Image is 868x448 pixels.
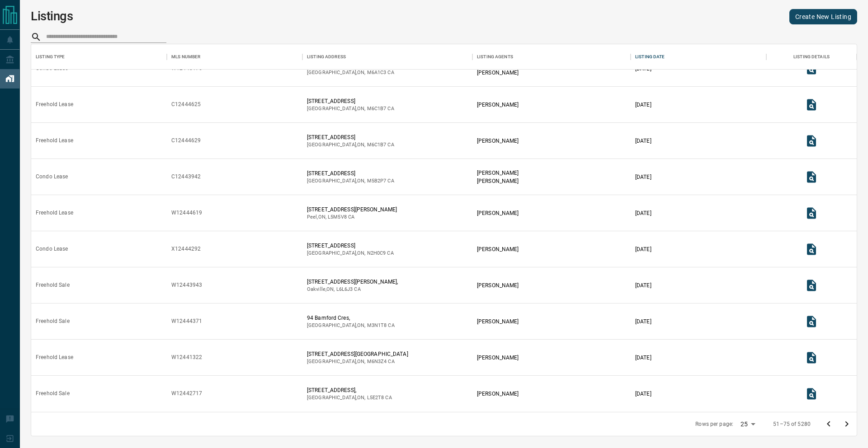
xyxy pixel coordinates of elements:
[695,420,733,428] p: Rows per page:
[36,44,65,70] div: Listing Type
[802,168,821,186] button: View Listing Details
[635,173,651,181] p: [DATE]
[307,214,397,221] p: Peel , ON , CA
[477,177,519,185] p: [PERSON_NAME]
[36,354,73,361] div: Freehold Lease
[802,385,821,403] button: View Listing Details
[635,137,651,145] p: [DATE]
[307,44,346,70] div: Listing Address
[36,281,70,289] div: Freehold Sale
[36,137,73,145] div: Freehold Lease
[367,142,387,148] span: m6c1b7
[477,317,519,326] p: [PERSON_NAME]
[307,250,394,257] p: [GEOGRAPHIC_DATA] , ON , CA
[802,276,821,294] button: View Listing Details
[477,390,519,398] p: [PERSON_NAME]
[171,137,201,145] div: C12444629
[336,286,353,292] span: l6l6j3
[635,209,651,217] p: [DATE]
[36,101,73,108] div: Freehold Lease
[635,101,651,109] p: [DATE]
[367,322,387,328] span: m3n1t8
[635,281,651,289] p: [DATE]
[477,209,519,217] p: [PERSON_NAME]
[36,390,70,397] div: Freehold Sale
[802,313,821,331] button: View Listing Details
[307,97,394,105] p: [STREET_ADDRESS]
[477,44,513,70] div: Listing Agents
[307,278,398,286] p: [STREET_ADDRESS][PERSON_NAME],
[31,9,73,23] h1: Listings
[307,242,394,250] p: [STREET_ADDRESS]
[171,245,201,253] div: X12444292
[171,101,201,108] div: C12444625
[635,245,651,253] p: [DATE]
[367,395,384,401] span: l5e2t8
[477,69,519,77] p: [PERSON_NAME]
[307,133,394,141] p: [STREET_ADDRESS]
[307,314,395,322] p: 94 Bamford Cres,
[307,177,394,185] p: [GEOGRAPHIC_DATA] , ON , CA
[328,214,347,220] span: l5m5v8
[36,245,68,253] div: Condo Lease
[307,386,392,394] p: [STREET_ADDRESS],
[477,245,519,253] p: [PERSON_NAME]
[789,9,857,24] a: Create New Listing
[802,204,821,222] button: View Listing Details
[31,44,167,70] div: Listing Type
[171,317,202,325] div: W12444371
[307,394,392,401] p: [GEOGRAPHIC_DATA] , ON , CA
[635,390,651,398] p: [DATE]
[477,137,519,145] p: [PERSON_NAME]
[307,141,394,149] p: [GEOGRAPHIC_DATA] , ON , CA
[36,209,73,217] div: Freehold Lease
[367,178,387,184] span: m5b2p7
[802,349,821,367] button: View Listing Details
[773,420,811,428] p: 51–75 of 5280
[477,101,519,109] p: [PERSON_NAME]
[307,322,395,329] p: [GEOGRAPHIC_DATA] , ON , CA
[477,169,519,177] p: [PERSON_NAME]
[737,418,759,431] div: 25
[167,44,302,70] div: MLS Number
[307,205,397,214] p: [STREET_ADDRESS][PERSON_NAME]
[36,173,68,181] div: Condo Lease
[307,358,408,365] p: [GEOGRAPHIC_DATA] , ON , CA
[635,44,665,70] div: Listing Date
[477,281,519,289] p: [PERSON_NAME]
[838,415,856,433] button: Go to next page
[802,132,821,150] button: View Listing Details
[367,250,386,256] span: n2h0c9
[171,44,200,70] div: MLS Number
[367,359,387,364] span: m6n3z4
[793,44,830,70] div: Listing Details
[307,350,408,358] p: [STREET_ADDRESS][GEOGRAPHIC_DATA]
[171,173,201,181] div: C12443942
[472,44,631,70] div: Listing Agents
[171,281,202,289] div: W12443943
[631,44,766,70] div: Listing Date
[307,169,394,177] p: [STREET_ADDRESS]
[36,317,70,325] div: Freehold Sale
[635,317,651,326] p: [DATE]
[307,69,397,76] p: [GEOGRAPHIC_DATA] , ON , CA
[307,105,394,112] p: [GEOGRAPHIC_DATA] , ON , CA
[635,354,651,362] p: [DATE]
[171,390,202,397] div: W12442717
[307,286,398,293] p: Oakville , ON , CA
[802,240,821,258] button: View Listing Details
[171,209,202,217] div: W12444619
[802,96,821,114] button: View Listing Details
[171,354,202,361] div: W12441322
[302,44,472,70] div: Listing Address
[367,106,387,112] span: m6c1b7
[367,70,387,75] span: m6a1c3
[766,44,857,70] div: Listing Details
[477,354,519,362] p: [PERSON_NAME]
[820,415,838,433] button: Go to previous page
